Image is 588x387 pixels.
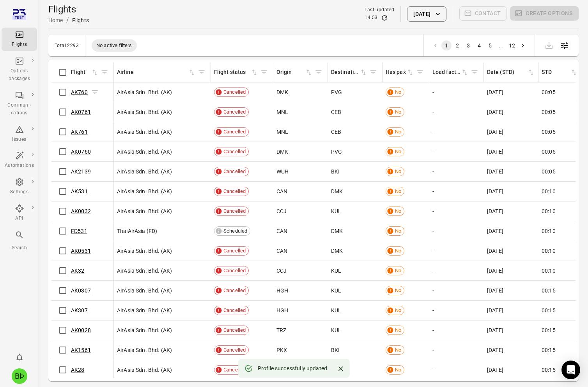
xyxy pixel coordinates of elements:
[117,68,196,77] div: Sort by airline in ascending order
[469,67,480,78] button: Filter by load factor
[276,207,287,215] span: CCJ
[487,148,503,156] span: [DATE]
[117,168,172,175] span: AirAsia Sdn. Bhd. (AK)
[117,88,172,96] span: AirAsia Sdn. Bhd. (AK)
[5,215,34,222] div: API
[392,168,404,175] span: No
[331,227,343,235] span: DMK
[474,40,484,51] button: Go to page 4
[487,306,503,314] span: [DATE]
[331,187,343,195] span: DMK
[48,17,63,23] a: Home
[392,287,404,294] span: No
[99,67,110,78] button: Filter by flight
[71,149,91,155] a: AK0760
[276,247,287,255] span: CAN
[71,89,88,95] a: AK760
[5,102,34,117] div: Communi-cations
[557,38,572,53] button: Open table configuration
[367,67,379,78] button: Filter by destination
[487,346,503,354] span: [DATE]
[432,306,481,314] div: -
[276,306,288,314] span: HGH
[117,68,188,77] div: Airline
[381,14,388,22] button: Refresh data
[71,208,91,214] a: AK0032
[487,68,535,77] span: Date (STD)
[2,201,37,225] a: API
[117,267,172,275] span: AirAsia Sdn. Bhd. (AK)
[487,247,503,255] span: [DATE]
[542,227,556,235] span: 00:10
[432,68,469,77] span: Load factor
[221,366,248,374] span: Cancelled
[71,228,87,234] a: FD531
[5,67,34,83] div: Options packages
[487,68,527,77] div: Date (STD)
[487,267,503,275] span: [DATE]
[276,267,287,275] span: CCJ
[276,168,289,175] span: WUH
[276,128,288,136] span: MNL
[392,267,404,275] span: No
[221,148,248,156] span: Cancelled
[542,366,556,374] span: 00:15
[432,168,481,175] div: -
[561,361,580,379] div: Open Intercom Messenger
[221,306,248,314] span: Cancelled
[71,68,99,77] span: Flight
[71,109,91,115] a: AK0761
[392,187,404,195] span: No
[5,244,34,252] div: Search
[331,267,341,275] span: KUL
[5,136,34,144] div: Issues
[392,306,404,314] span: No
[414,67,426,78] button: Filter by has pax
[276,346,287,354] span: PKX
[432,326,481,334] div: -
[9,365,30,387] button: Baldur Þór Emilsson [Tomas Test]
[518,40,528,51] button: Go to next page
[432,207,481,215] div: -
[542,168,556,175] span: 00:05
[459,6,507,22] span: Please make a selection to create communications
[276,148,288,156] span: DMK
[331,88,342,96] span: PVG
[331,168,340,175] span: BKI
[487,227,503,235] span: [DATE]
[71,68,99,77] div: Sort by flight in ascending order
[432,128,481,136] div: -
[117,108,172,116] span: AirAsia Sdn. Bhd. (AK)
[276,326,286,334] span: TRZ
[117,326,172,334] span: AirAsia Sdn. Bhd. (AK)
[331,247,343,255] span: DMK
[276,88,288,96] span: DMK
[487,108,503,116] span: [DATE]
[331,306,341,314] span: KUL
[432,366,481,374] div: -
[487,68,535,77] div: Sort by date (STD) in ascending order
[331,128,341,136] span: CEB
[510,6,579,22] span: Please make a selection to create an option package
[432,227,481,235] div: -
[5,162,34,170] div: Automations
[542,88,556,96] span: 00:05
[331,346,340,354] span: BKI
[542,108,556,116] span: 00:05
[542,68,570,77] div: STD
[542,346,556,354] span: 00:15
[117,207,172,215] span: AirAsia Sdn. Bhd. (AK)
[221,287,248,294] span: Cancelled
[432,287,481,294] div: -
[432,346,481,354] div: -
[221,247,248,255] span: Cancelled
[432,148,481,156] div: -
[258,67,270,78] button: Filter by flight status
[487,187,503,195] span: [DATE]
[331,287,341,294] span: KUL
[71,68,91,77] div: Flight
[313,67,324,78] span: Filter by origin
[276,68,313,77] span: Origin
[117,247,172,255] span: AirAsia Sdn. Bhd. (AK)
